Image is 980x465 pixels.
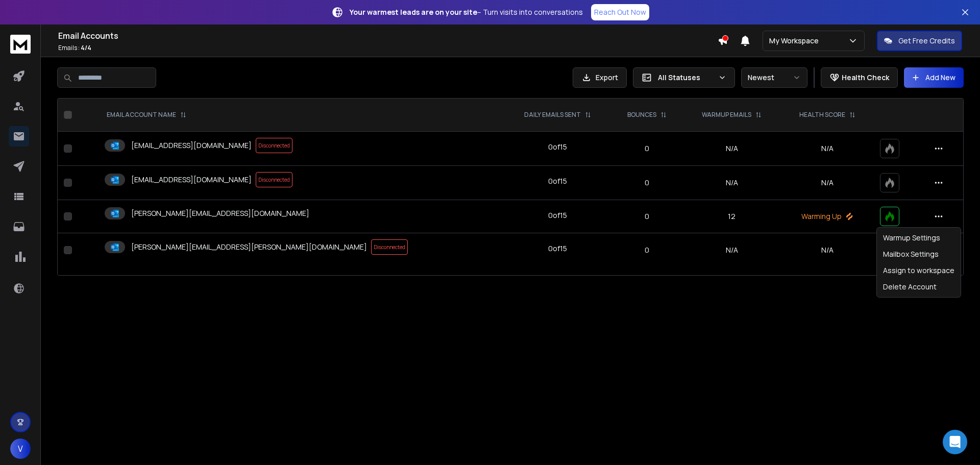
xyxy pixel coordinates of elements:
span: Disconnected [256,138,292,153]
p: HEALTH SCORE [799,111,845,119]
h1: Email Accounts [58,30,718,42]
p: [PERSON_NAME][EMAIL_ADDRESS][DOMAIN_NAME] [131,208,309,218]
div: 0 of 15 [548,176,567,186]
span: 4 / 4 [81,43,91,52]
p: N/A [787,245,868,255]
div: Assign to workspace [879,262,959,279]
div: 0 of 15 [548,142,567,152]
p: Emails : [58,44,718,52]
strong: Your warmest leads are on your site [350,7,477,17]
p: 0 [618,178,677,188]
div: EMAIL ACCOUNT NAME [107,111,186,119]
button: Export [573,67,627,88]
div: Mailbox Settings [879,246,959,262]
p: N/A [787,178,868,188]
p: 0 [618,143,677,154]
p: My Workspace [769,36,823,46]
span: Disconnected [371,239,408,255]
p: [EMAIL_ADDRESS][DOMAIN_NAME] [131,175,252,185]
p: Warming Up [787,211,868,222]
p: Reach Out Now [594,7,646,17]
p: All Statuses [658,72,714,83]
p: N/A [787,143,868,154]
td: N/A [683,132,781,166]
p: 0 [618,245,677,255]
p: 0 [618,211,677,222]
button: Add New [904,67,964,88]
div: Open Intercom Messenger [943,430,967,454]
div: 0 of 15 [548,243,567,254]
td: 12 [683,200,781,233]
div: Warmup Settings [879,230,959,246]
p: Get Free Credits [898,36,955,46]
p: BOUNCES [627,111,656,119]
span: V [10,438,31,459]
button: Newest [741,67,807,88]
span: Disconnected [256,172,292,187]
p: – Turn visits into conversations [350,7,583,17]
td: N/A [683,166,781,200]
p: [EMAIL_ADDRESS][DOMAIN_NAME] [131,140,252,151]
p: Health Check [842,72,889,83]
img: logo [10,35,31,54]
td: N/A [683,233,781,267]
div: Delete Account [879,279,959,295]
div: 0 of 15 [548,210,567,221]
p: WARMUP EMAILS [702,111,751,119]
p: DAILY EMAILS SENT [524,111,581,119]
p: [PERSON_NAME][EMAIL_ADDRESS][PERSON_NAME][DOMAIN_NAME] [131,242,367,252]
